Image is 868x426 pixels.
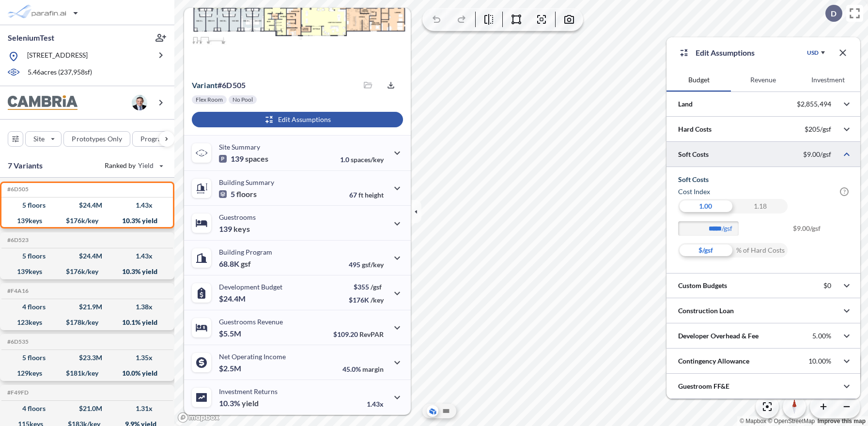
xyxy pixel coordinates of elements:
span: Yield [138,161,154,170]
p: # 6d505 [192,80,246,90]
span: ? [840,187,849,196]
p: Custom Budgets [678,281,727,290]
p: 495 [349,260,384,269]
p: Net Operating Income [219,352,286,361]
p: Building Summary [219,178,274,186]
button: Ranked by Yield [97,158,170,173]
h6: Cost index [678,187,710,197]
p: Site Summary [219,143,260,151]
div: 1.18 [733,199,788,213]
p: Development Budget [219,283,282,291]
div: 1.00 [678,199,733,213]
p: Building Program [219,248,272,256]
p: Edit Assumptions [696,47,755,59]
h5: Click to copy the code [5,389,29,396]
p: 45.0% [342,365,384,373]
button: Site Plan [440,405,452,417]
a: Mapbox homepage [177,412,220,423]
span: /key [371,296,384,304]
button: Edit Assumptions [192,112,403,127]
a: Mapbox [740,418,766,425]
p: $109.20 [333,330,384,338]
p: Developer Overhead & Fee [678,331,759,341]
p: Guestroom FF&E [678,381,729,391]
span: gsf [241,259,251,269]
p: Land [678,99,693,109]
p: 139 [219,224,250,234]
p: $5.5M [219,329,243,338]
h5: Click to copy the code [5,237,29,243]
p: 5.00% [812,332,831,340]
p: 5 [219,189,257,199]
span: floors [236,189,257,199]
button: Revenue [731,68,795,91]
button: Budget [666,68,731,91]
h5: Click to copy the code [5,288,29,294]
span: height [365,191,384,199]
div: USD [807,49,819,57]
a: Improve this map [818,418,866,425]
img: BrandImage [8,95,77,110]
p: Investment Returns [219,387,278,396]
span: margin [362,365,384,373]
h5: Click to copy the code [5,338,29,345]
button: Investment [796,68,860,91]
button: Aerial View [427,405,438,417]
p: $205/gsf [805,125,831,134]
p: 68.8K [219,259,251,269]
span: keys [233,224,250,234]
label: /gsf [722,224,744,233]
p: [STREET_ADDRESS] [27,50,88,62]
p: 5.46 acres ( 237,958 sf) [28,67,92,78]
img: user logo [132,95,147,110]
span: RevPAR [359,330,384,338]
p: Prototypes Only [72,134,122,144]
p: Contingency Allowance [678,356,749,366]
h5: Soft Costs [678,175,849,184]
p: $24.4M [219,294,247,304]
div: % of Hard Costs [733,243,788,258]
span: yield [242,398,259,408]
p: Program [140,134,168,144]
button: Prototypes Only [63,131,130,147]
p: Guestrooms Revenue [219,318,283,326]
p: 7 Variants [8,160,43,171]
p: $2.5M [219,364,243,373]
p: D [831,9,837,18]
p: 1.43x [367,400,384,408]
p: Hard Costs [678,124,712,134]
span: spaces [245,154,268,164]
div: $/gsf [678,243,733,258]
h5: Click to copy the code [5,186,29,193]
p: No Pool [232,96,253,104]
span: Variant [192,80,217,90]
a: OpenStreetMap [768,418,815,425]
span: $9.00/gsf [793,221,849,243]
span: gsf/key [362,260,384,269]
p: $176K [349,296,384,304]
p: Construction Loan [678,306,734,316]
p: 1.0 [340,155,384,164]
p: 67 [349,191,384,199]
p: $2,855,494 [797,100,831,108]
button: Program [132,131,185,147]
p: SeleniumTest [8,32,54,43]
button: Site [25,131,62,147]
p: 10.3% [219,398,259,408]
p: Guestrooms [219,213,256,221]
span: ft [358,191,363,199]
p: Flex Room [196,96,223,104]
span: spaces/key [351,155,384,164]
p: 139 [219,154,268,164]
p: 10.00% [808,357,831,365]
p: $355 [349,283,384,291]
span: /gsf [371,283,382,291]
p: Site [33,134,45,144]
p: $0 [823,281,831,290]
